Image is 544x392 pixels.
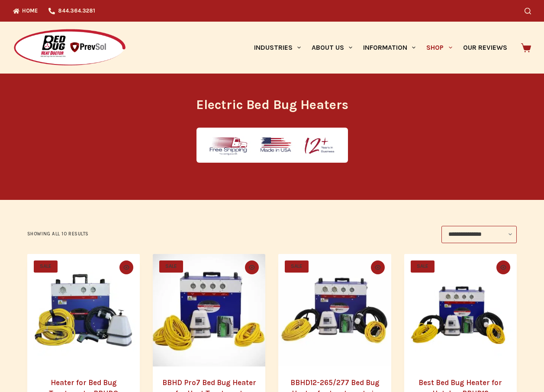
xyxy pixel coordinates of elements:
[457,22,512,74] a: Our Reviews
[153,254,265,366] a: BBHD Pro7 Bed Bug Heater for Heat Treatment
[119,260,133,274] button: Quick view toggle
[245,260,259,274] button: Quick view toggle
[496,260,510,274] button: Quick view toggle
[358,22,421,74] a: Information
[110,95,435,115] h1: Electric Bed Bug Heaters
[441,226,517,243] select: Shop order
[404,254,517,366] a: Best Bed Bug Heater for Hotels - BBHD12
[371,260,385,274] button: Quick view toggle
[13,29,126,67] img: Prevsol/Bed Bug Heat Doctor
[306,22,357,74] a: About Us
[27,230,89,238] p: Showing all 10 results
[27,254,140,366] a: Heater for Bed Bug Treatment - BBHD8
[278,254,391,366] a: BBHD12-265/277 Bed Bug Heater for treatments in hotels and motels
[525,8,531,14] button: Search
[248,22,306,74] a: Industries
[34,260,58,273] span: SALE
[421,22,457,74] a: Shop
[248,22,512,74] nav: Primary
[411,260,435,273] span: SALE
[159,260,183,273] span: SALE
[285,260,309,273] span: SALE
